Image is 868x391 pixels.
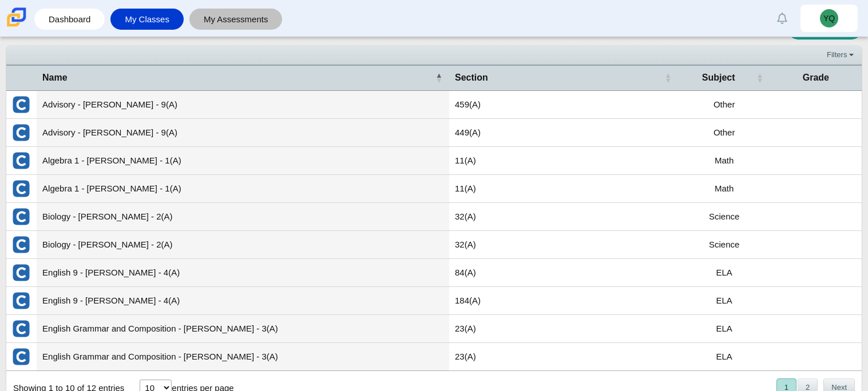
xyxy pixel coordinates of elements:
td: 32(A) [449,231,679,259]
a: Filters [824,49,859,61]
td: 32(A) [449,203,679,231]
td: Science [679,203,770,231]
td: ELA [679,315,770,343]
td: 449(A) [449,119,679,147]
a: My Classes [116,9,178,30]
td: Other [679,91,770,119]
td: English Grammar and Composition - [PERSON_NAME] - 3(A) [37,343,449,371]
td: 84(A) [449,259,679,287]
td: ELA [679,259,770,287]
td: Advisory - [PERSON_NAME] - 9(A) [37,91,449,119]
td: Algebra 1 - [PERSON_NAME] - 1(A) [37,147,449,175]
span: Name [42,73,68,82]
td: Other [679,119,770,147]
img: External class connected through Clever [12,236,30,254]
span: Section [455,73,488,82]
a: YQ [800,5,858,32]
td: ELA [679,287,770,315]
td: 459(A) [449,91,679,119]
img: External class connected through Clever [12,208,30,226]
img: External class connected through Clever [12,123,30,142]
span: Section : Activate to sort [665,66,672,90]
img: External class connected through Clever [12,151,30,170]
td: 23(A) [449,343,679,371]
img: External class connected through Clever [12,292,30,310]
td: English 9 - [PERSON_NAME] - 4(A) [37,287,449,315]
a: Dashboard [40,9,99,30]
td: English Grammar and Composition - [PERSON_NAME] - 3(A) [37,315,449,343]
a: My Assessments [195,9,277,30]
span: Subject : Activate to sort [756,66,763,90]
img: External class connected through Clever [12,320,30,338]
span: YQ [823,14,835,22]
td: 23(A) [449,315,679,343]
td: Advisory - [PERSON_NAME] - 9(A) [37,119,449,147]
td: Science [679,231,770,259]
td: 184(A) [449,287,679,315]
img: External class connected through Clever [12,264,30,282]
td: English 9 - [PERSON_NAME] - 4(A) [37,259,449,287]
td: Math [679,175,770,203]
span: Grade [803,73,829,82]
a: Alerts [770,6,795,31]
td: Biology - [PERSON_NAME] - 2(A) [37,231,449,259]
td: Biology - [PERSON_NAME] - 2(A) [37,203,449,231]
td: Math [679,147,770,175]
img: External class connected through Clever [12,95,30,114]
span: Subject [702,73,735,82]
img: External class connected through Clever [12,179,30,198]
span: Name : Activate to invert sorting [435,66,442,90]
td: 11(A) [449,147,679,175]
img: Carmen School of Science & Technology [5,5,29,29]
td: Algebra 1 - [PERSON_NAME] - 1(A) [37,175,449,203]
img: External class connected through Clever [12,348,30,366]
a: Carmen School of Science & Technology [5,21,29,31]
td: 11(A) [449,175,679,203]
td: ELA [679,343,770,371]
